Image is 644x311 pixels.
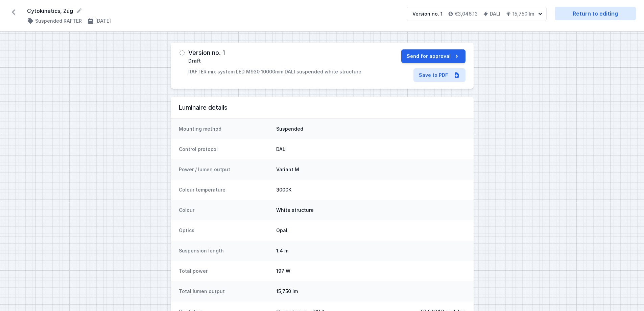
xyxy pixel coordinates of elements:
[276,207,466,214] dd: White structure
[188,68,361,75] p: RAFTER mix system LED M930 10000mm DALI suspended white structure
[276,288,466,295] dd: 15,750 lm
[179,49,186,56] img: draft.svg
[179,186,271,193] dt: Colour temperature
[179,166,271,173] dt: Power / lumen output
[555,7,636,20] a: Return to editing
[412,10,443,17] div: Version no. 1
[276,126,466,132] dd: Suspended
[179,104,466,112] h3: Luminaire details
[401,49,466,63] button: Send for approval
[76,7,82,14] button: Rename project
[407,7,547,21] button: Version no. 1€3,046.13DALI15,750 lm
[179,268,271,274] dt: Total power
[35,18,82,24] h4: Suspended RAFTER
[276,166,466,173] dd: Variant M
[179,288,271,295] dt: Total lumen output
[179,146,271,153] dt: Control protocol
[276,268,466,274] dd: 197 W
[179,227,271,234] dt: Optics
[179,207,271,214] dt: Colour
[179,126,271,132] dt: Mounting method
[95,18,111,24] h4: [DATE]
[276,227,466,234] dd: Opal
[455,10,478,17] h4: €3,046.13
[490,10,500,17] h4: DALI
[276,146,466,153] dd: DALI
[179,247,271,254] dt: Suspension length
[276,186,466,193] dd: 3000K
[276,247,466,254] dd: 1.4 m
[27,7,399,15] form: Cytokinetics, Zug
[512,10,534,17] h4: 15,750 lm
[188,49,225,56] h3: Version no. 1
[188,58,201,64] span: Draft
[413,68,466,82] a: Save to PDF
